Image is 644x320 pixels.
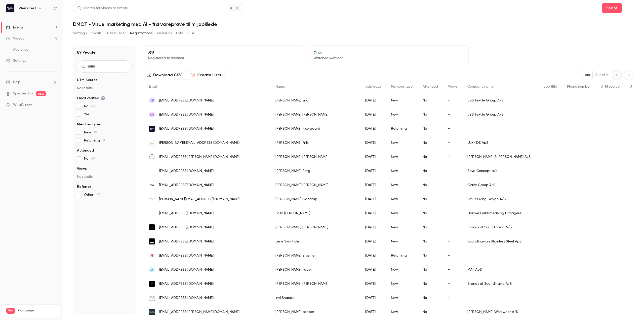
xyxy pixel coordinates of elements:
[418,178,443,192] div: No
[270,108,360,122] div: [PERSON_NAME] [PERSON_NAME]
[270,93,360,108] div: [PERSON_NAME] Engl
[386,93,418,108] div: New
[270,234,360,248] div: Lene Svanholm
[360,206,386,220] div: [DATE]
[91,29,101,37] button: Emails
[448,85,457,88] span: Views
[159,112,214,117] span: [EMAIL_ADDRESS][DOMAIN_NAME]
[418,150,443,164] div: No
[462,150,539,164] div: [PERSON_NAME] & [PERSON_NAME] A/S
[386,192,418,206] div: New
[77,166,87,171] span: Views
[313,56,464,61] p: Watched webinar
[6,47,28,52] div: Audience
[159,211,214,216] span: [EMAIL_ADDRESS][DOMAIN_NAME]
[149,182,155,188] img: claire.dk
[94,131,97,134] span: 81
[360,277,386,291] div: [DATE]
[360,248,386,263] div: [DATE]
[443,263,462,277] div: -
[73,21,634,27] h1: DMOT - Visuel marketing med AI - fra vareprøve til miljøbillede
[176,29,183,37] button: Polls
[567,85,591,88] span: Phone number
[159,140,239,146] span: [PERSON_NAME][EMAIL_ADDRESS][DOMAIN_NAME]
[386,234,418,248] div: New
[149,238,155,244] img: steel-function.dk
[149,281,155,287] img: brandsofscandinavia.com
[77,6,128,11] div: Search for videos or events
[6,4,14,12] img: Wemarket
[84,130,97,135] span: New
[270,248,360,263] div: [PERSON_NAME] Bræmer
[149,168,155,174] img: soyaconcept.com
[595,73,608,78] p: Out of 2
[77,96,105,101] span: Email verified
[270,150,360,164] div: [PERSON_NAME] [PERSON_NAME]
[159,267,214,272] span: [EMAIL_ADDRESS][DOMAIN_NAME]
[443,234,462,248] div: -
[418,305,443,319] div: No
[386,305,418,319] div: New
[418,93,443,108] div: No
[159,225,214,230] span: [EMAIL_ADDRESS][DOMAIN_NAME]
[443,136,462,150] div: -
[270,277,360,291] div: [PERSON_NAME] [PERSON_NAME]
[386,248,418,263] div: Returning
[91,104,95,108] span: 84
[149,295,155,301] img: snaedal.is
[77,148,94,153] span: Attended
[418,192,443,206] div: No
[6,58,26,63] div: Settings
[462,164,539,178] div: Soya Concept a/s
[386,122,418,136] div: Returning
[462,263,539,277] div: MAT ApS
[360,178,386,192] div: [DATE]
[150,267,153,272] span: LF
[149,253,155,259] img: brands4kids.dk
[418,108,443,122] div: No
[360,164,386,178] div: [DATE]
[418,206,443,220] div: No
[159,197,239,202] span: [PERSON_NAME][EMAIL_ADDRESS][DOMAIN_NAME]
[443,305,462,319] div: -
[386,263,418,277] div: New
[391,85,413,88] span: Member type
[467,85,494,88] span: Company name
[149,224,155,230] img: brandsofscandinavia.com
[462,178,539,192] div: Claire Group A/S
[275,85,285,88] span: Name
[150,98,154,103] span: KE
[91,157,95,160] span: 89
[270,220,360,234] div: [PERSON_NAME] [PERSON_NAME]
[443,277,462,291] div: -
[270,136,360,150] div: [PERSON_NAME] Friis
[6,80,57,85] li: help-dropdown-opener
[418,291,443,305] div: No
[418,136,443,150] div: No
[92,113,94,116] span: 5
[462,108,539,122] div: JBS Textile Group A/S
[159,281,214,287] span: [EMAIL_ADDRESS][DOMAIN_NAME]
[156,29,172,37] button: Analytics
[462,192,539,206] div: OYOY Living Design A/S
[77,78,98,83] span: UTM Source
[360,136,386,150] div: [DATE]
[77,174,132,179] p: No results
[443,291,462,305] div: -
[77,86,132,91] p: No results
[360,220,386,234] div: [DATE]
[6,25,23,30] div: Events
[6,36,24,41] div: Videos
[386,277,418,291] div: New
[51,103,57,107] iframe: Noticeable Trigger
[602,3,622,13] button: Share
[443,122,462,136] div: -
[443,248,462,263] div: -
[462,93,539,108] div: JBS Textile Group A/S
[360,305,386,319] div: [DATE]
[270,164,360,178] div: [PERSON_NAME] Berg
[418,234,443,248] div: No
[159,154,239,160] span: [EMAIL_ADDRESS][PERSON_NAME][DOMAIN_NAME]
[443,164,462,178] div: -
[159,239,214,244] span: [EMAIL_ADDRESS][DOMAIN_NAME]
